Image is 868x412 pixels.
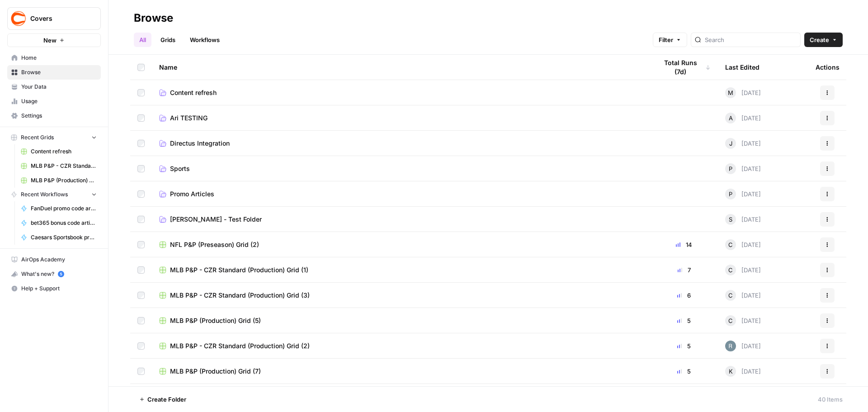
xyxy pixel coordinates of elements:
[184,33,225,47] a: Workflows
[10,10,27,27] img: Covers Logo
[159,291,643,300] a: MLB P&P - CZR Standard (Production) Grid (3)
[729,114,733,123] span: A
[170,316,261,325] span: MLB P&P (Production) Grid (5)
[725,239,761,250] div: [DATE]
[170,164,190,173] span: Sports
[657,316,711,325] div: 5
[31,162,97,170] span: MLB P&P - CZR Standard (Production) Grid (3)
[21,68,97,76] span: Browse
[170,189,214,199] span: Promo Articles
[7,252,101,267] a: AirOps Academy
[729,164,732,173] span: P
[725,341,736,351] img: ehih9fj019oc8kon570xqled1mec
[657,341,711,350] div: 5
[728,265,733,275] span: C
[31,204,97,213] span: FanDuel promo code articles
[657,265,711,275] div: 7
[21,284,97,293] span: Help + Support
[21,256,97,264] span: AirOps Academy
[30,14,85,23] span: Covers
[170,265,308,275] span: MLB P&P - CZR Standard (Production) Grid (1)
[725,138,761,149] div: [DATE]
[705,35,797,44] input: Search
[43,36,57,45] span: New
[804,33,843,47] button: Create
[134,11,173,25] div: Browse
[7,51,101,65] a: Home
[17,201,101,216] a: FanDuel promo code articles
[725,315,761,326] div: [DATE]
[7,80,101,94] a: Your Data
[7,188,101,201] button: Recent Workflows
[657,291,711,300] div: 6
[7,65,101,80] a: Browse
[21,133,54,142] span: Recent Grids
[159,189,643,199] a: Promo Articles
[31,147,97,156] span: Content refresh
[17,216,101,230] a: bet365 bonus code articles
[159,341,643,350] a: MLB P&P - CZR Standard (Production) Grid (2)
[170,240,259,249] span: NFL P&P (Preseason) Grid (2)
[134,33,151,47] a: All
[725,55,759,80] div: Last Edited
[7,109,101,123] a: Settings
[729,215,732,224] span: S
[725,366,761,377] div: [DATE]
[21,83,97,91] span: Your Data
[159,316,643,325] a: MLB P&P (Production) Grid (5)
[728,316,733,325] span: C
[659,35,673,44] span: Filter
[7,33,101,47] button: New
[170,139,230,148] span: Directus Integration
[657,240,711,249] div: 14
[170,88,217,97] span: Content refresh
[728,240,733,249] span: C
[725,214,761,225] div: [DATE]
[728,88,733,97] span: M
[159,240,643,249] a: NFL P&P (Preseason) Grid (2)
[17,230,101,245] a: Caesars Sportsbook promo code articles
[170,215,262,224] span: [PERSON_NAME] - Test Folder
[134,392,192,407] button: Create Folder
[657,367,711,376] div: 5
[729,367,733,376] span: K
[159,114,643,123] a: Ari TESTING
[728,291,733,300] span: C
[159,265,643,275] a: MLB P&P - CZR Standard (Production) Grid (1)
[159,88,643,97] a: Content refresh
[7,281,101,296] button: Help + Support
[725,87,761,98] div: [DATE]
[159,367,643,376] a: MLB P&P (Production) Grid (7)
[21,190,68,199] span: Recent Workflows
[8,267,100,281] div: What's new?
[147,395,186,404] span: Create Folder
[725,290,761,301] div: [DATE]
[725,265,761,275] div: [DATE]
[17,144,101,159] a: Content refresh
[810,35,829,44] span: Create
[725,189,761,199] div: [DATE]
[7,7,101,30] button: Workspace: Covers
[170,114,208,123] span: Ari TESTING
[816,55,840,80] div: Actions
[653,33,687,47] button: Filter
[725,163,761,174] div: [DATE]
[21,54,97,62] span: Home
[170,367,261,376] span: MLB P&P (Production) Grid (7)
[159,139,643,148] a: Directus Integration
[657,55,711,80] div: Total Runs (7d)
[58,271,64,277] a: 5
[818,395,843,404] div: 40 Items
[159,164,643,173] a: Sports
[729,189,732,199] span: P
[170,341,310,350] span: MLB P&P - CZR Standard (Production) Grid (2)
[159,55,643,80] div: Name
[155,33,181,47] a: Grids
[31,176,97,185] span: MLB P&P (Production) Grid (7)
[17,159,101,173] a: MLB P&P - CZR Standard (Production) Grid (3)
[7,267,101,281] button: What's new? 5
[60,272,62,276] text: 5
[159,215,643,224] a: [PERSON_NAME] - Test Folder
[170,291,310,300] span: MLB P&P - CZR Standard (Production) Grid (3)
[31,233,97,242] span: Caesars Sportsbook promo code articles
